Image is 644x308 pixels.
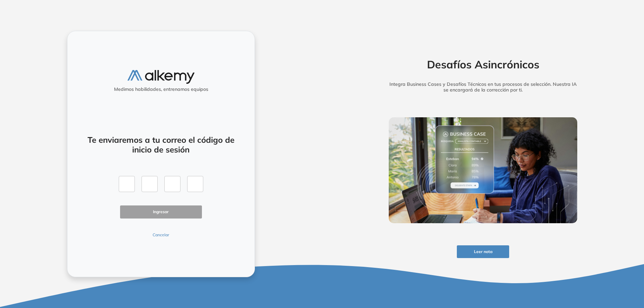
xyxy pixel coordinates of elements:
button: Ingresar [120,205,202,219]
h4: Te enviaremos a tu correo el código de inicio de sesión [85,135,237,155]
img: logo-alkemy [127,70,195,84]
img: img-more-info [389,117,577,223]
h5: Integra Business Cases y Desafíos Técnicos en tus procesos de selección. Nuestra IA se encargará ... [378,81,588,93]
button: Cancelar [120,232,202,238]
h5: Medimos habilidades, entrenamos equipos [70,86,252,92]
button: Leer nota [457,245,509,258]
h2: Desafíos Asincrónicos [378,58,588,71]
